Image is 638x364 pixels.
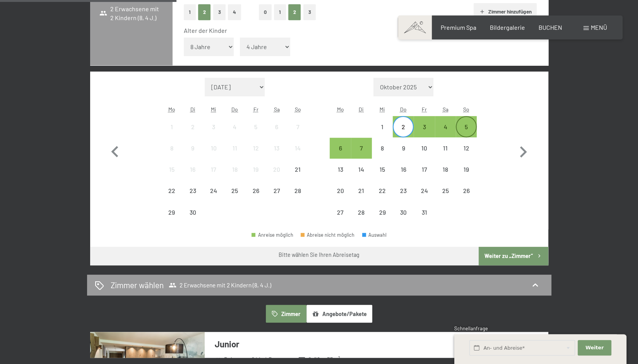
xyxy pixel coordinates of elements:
span: Bildergalerie [490,24,525,31]
div: Fri Oct 10 2025 [414,138,434,159]
div: Abreise nicht möglich [351,202,372,222]
div: Sun Sep 07 2025 [287,116,308,137]
div: 29 [162,209,181,229]
span: 2 bis 4 Personen [251,355,292,364]
div: Sat Oct 18 2025 [435,159,456,180]
div: Wed Oct 15 2025 [372,159,393,180]
div: Abreise nicht möglich [182,116,203,137]
span: Menü [591,24,607,31]
div: Abreise nicht möglich [393,159,414,180]
div: 1 [373,124,392,143]
div: Abreise nicht möglich [372,180,393,201]
div: Abreise nicht möglich [435,180,456,201]
div: Abreise nicht möglich [414,159,434,180]
div: Abreise nicht möglich [287,180,308,201]
div: Mon Oct 06 2025 [330,138,351,159]
div: Abreise nicht möglich [203,180,224,201]
div: Tue Oct 21 2025 [351,180,372,201]
div: 3 [414,124,434,143]
div: Sun Sep 14 2025 [287,138,308,159]
div: Abreise nicht möglich [245,159,266,180]
div: Thu Oct 16 2025 [393,159,414,180]
abbr: Dienstag [359,106,364,113]
button: Zimmer [266,305,306,323]
div: Sun Oct 05 2025 [456,116,477,137]
div: Wed Sep 03 2025 [203,116,224,137]
div: Fri Oct 03 2025 [414,116,434,137]
div: 16 [183,166,202,186]
div: Abreise nicht möglich [161,202,182,222]
div: Abreise nicht möglich [203,138,224,159]
span: 35 m² [327,355,340,364]
div: 7 [352,145,371,164]
div: Mon Sep 29 2025 [161,202,182,222]
abbr: Donnerstag [400,106,407,113]
button: 3 [303,4,316,20]
div: Abreise nicht möglich [456,159,477,180]
div: 1 [162,124,181,143]
div: 14 [352,166,371,186]
div: 31 [414,209,434,229]
div: Mon Oct 27 2025 [330,202,351,222]
div: Sat Oct 11 2025 [435,138,456,159]
div: Sun Oct 12 2025 [456,138,477,159]
div: Abreise nicht möglich [435,138,456,159]
div: Wed Oct 01 2025 [372,116,393,137]
div: Sat Sep 06 2025 [266,116,287,137]
div: Fri Oct 17 2025 [414,159,434,180]
div: 14 [288,145,307,164]
div: Sun Sep 28 2025 [287,180,308,201]
div: 23 [183,188,202,207]
span: Schnellanfrage [454,325,488,332]
a: Premium Spa [440,24,476,31]
div: 17 [414,166,434,186]
abbr: Freitag [253,106,258,113]
div: Tue Oct 28 2025 [351,202,372,222]
div: 15 [373,166,392,186]
div: Mon Sep 01 2025 [161,116,182,137]
div: Abreise nicht möglich [414,202,434,222]
abbr: Sonntag [295,106,301,113]
div: 10 [204,145,223,164]
div: Thu Sep 18 2025 [224,159,245,180]
div: 20 [330,188,350,207]
div: Wed Oct 08 2025 [372,138,393,159]
div: 4 [436,124,455,143]
div: Abreise nicht möglich [161,116,182,137]
div: 19 [246,166,265,186]
div: Mon Oct 13 2025 [330,159,351,180]
div: Fri Sep 19 2025 [245,159,266,180]
div: Abreise nicht möglich [456,180,477,201]
div: Auswahl [362,232,387,238]
div: Abreise nicht möglich [330,202,351,222]
div: 29 [373,209,392,229]
abbr: Dienstag [190,106,195,113]
div: 21 [288,166,307,186]
div: Abreise nicht möglich [266,180,287,201]
div: Wed Sep 10 2025 [203,138,224,159]
div: Wed Oct 29 2025 [372,202,393,222]
div: 28 [288,188,307,207]
div: Abreise nicht möglich [393,138,414,159]
div: Sat Sep 13 2025 [266,138,287,159]
div: 22 [373,188,392,207]
div: Abreise nicht möglich [414,180,434,201]
div: Abreise nicht möglich [301,232,355,238]
div: Abreise nicht möglich [287,138,308,159]
div: Bitte wählen Sie Ihren Abreisetag [279,251,359,259]
div: 7 [288,124,307,143]
div: Abreise nicht möglich [266,159,287,180]
div: Thu Oct 02 2025 [393,116,414,137]
div: 9 [393,145,413,164]
div: Thu Sep 11 2025 [224,138,245,159]
div: Alter der Kinder [184,26,531,35]
button: Nächster Monat [512,78,534,223]
button: 1 [274,4,286,20]
button: Weiter [578,340,611,356]
div: Thu Sep 04 2025 [224,116,245,137]
abbr: Montag [337,106,344,113]
div: Fri Sep 12 2025 [245,138,266,159]
div: Abreise nicht möglich [393,202,414,222]
div: Sat Oct 25 2025 [435,180,456,201]
div: 18 [225,166,245,186]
